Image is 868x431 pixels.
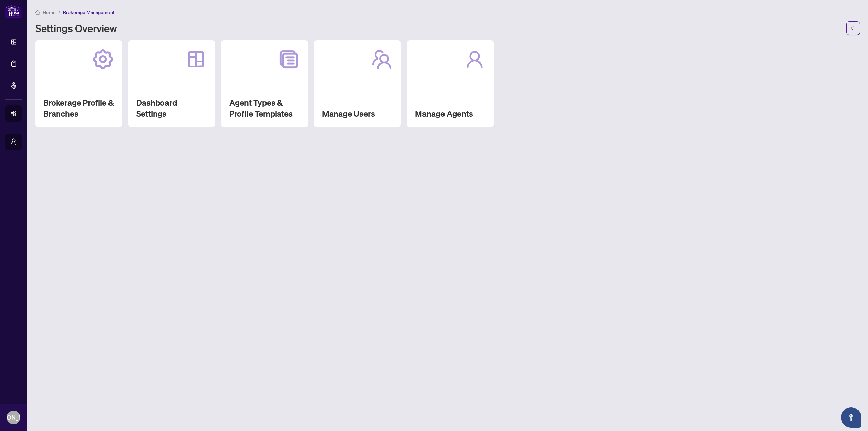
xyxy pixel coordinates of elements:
[322,108,393,119] h2: Manage Users
[10,138,17,145] span: user-switch
[415,108,486,119] h2: Manage Agents
[5,5,22,18] img: logo
[136,97,207,119] h2: Dashboard Settings
[841,407,861,428] button: Open asap
[58,8,60,16] li: /
[35,10,40,15] span: home
[851,26,855,31] span: arrow-left
[63,9,115,15] span: Brokerage Management
[35,23,117,34] h1: Settings Overview
[229,97,300,119] h2: Agent Types & Profile Templates
[43,9,56,15] span: Home
[43,97,114,119] h2: Brokerage Profile & Branches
